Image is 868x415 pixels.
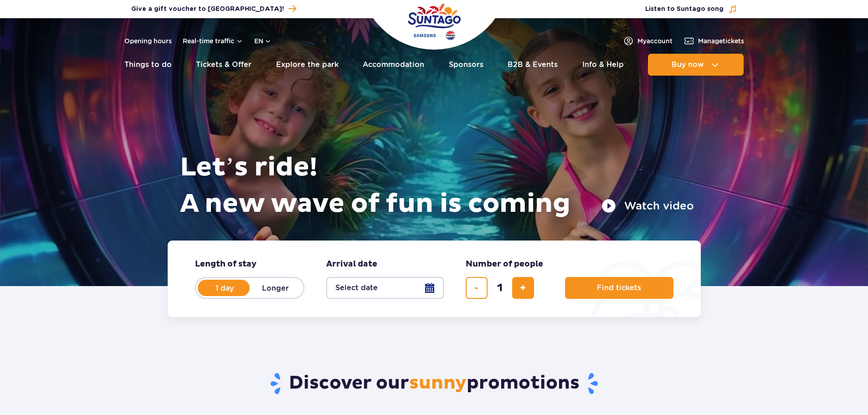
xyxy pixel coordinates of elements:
a: Explore the park [276,54,339,76]
button: en [254,36,272,46]
span: Give a gift voucher to [GEOGRAPHIC_DATA]! [131,5,284,14]
span: My account [637,36,673,46]
span: Number of people [466,259,543,270]
a: B2B & Events [508,54,558,76]
a: Accommodation [363,54,424,76]
a: Sponsors [449,54,483,76]
a: Give a gift voucher to [GEOGRAPHIC_DATA]! [131,3,296,15]
button: Find tickets [565,277,673,299]
input: number of tickets [489,277,511,299]
span: Manage tickets [698,36,744,46]
button: remove ticket [466,277,488,299]
h2: Discover our promotions [167,372,701,395]
a: Myaccount [623,36,673,46]
button: Listen to Suntago song [645,5,737,14]
form: Planning your visit to Park of Poland [168,241,701,317]
button: Select date [326,277,444,299]
a: Info & Help [582,54,624,76]
a: Managetickets [683,36,744,46]
button: add ticket [512,277,534,299]
span: Arrival date [326,259,377,270]
label: 1 day [199,278,251,297]
a: Things to do [124,54,172,76]
span: Listen to Suntago song [645,5,724,14]
a: Opening hours [124,36,172,46]
span: Find tickets [597,284,641,292]
button: Buy now [648,54,744,76]
span: Length of stay [195,259,257,270]
button: Real-time traffic [183,37,243,45]
a: Tickets & Offer [196,54,252,76]
label: Longer [250,278,302,297]
h1: Let’s ride! A new wave of fun is coming [180,149,694,222]
span: sunny [409,372,467,395]
button: Watch video [601,199,694,213]
span: Buy now [672,61,704,69]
